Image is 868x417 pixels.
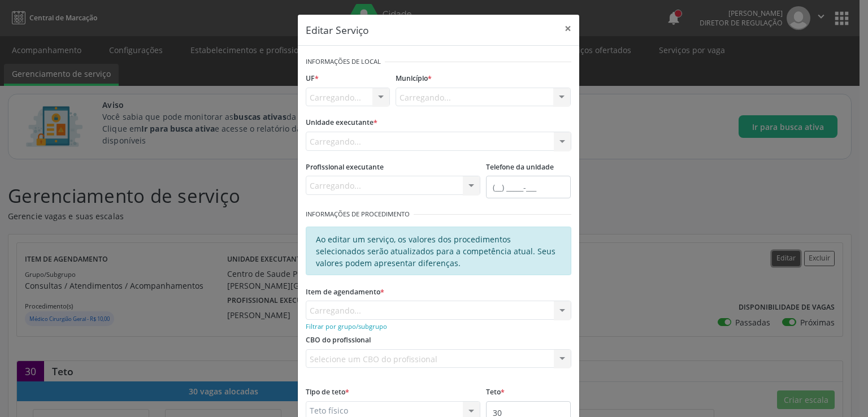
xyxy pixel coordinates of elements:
input: (__) _____-___ [486,176,571,198]
button: Close [557,15,579,42]
label: Telefone da unidade [486,159,554,176]
label: Profissional executante [306,159,384,176]
label: CBO do profissional [306,332,371,349]
small: Filtrar por grupo/subgrupo [306,322,387,331]
small: Informações de Local [306,57,381,67]
label: Tipo de teto [306,384,349,401]
small: Informações de Procedimento [306,210,410,219]
label: Item de agendamento [306,283,384,301]
h5: Editar Serviço [306,23,369,37]
label: Unidade executante [306,114,377,132]
label: UF [306,70,319,88]
label: Teto [486,384,505,401]
label: Município [396,70,432,88]
a: Filtrar por grupo/subgrupo [306,320,387,331]
div: Ao editar um serviço, os valores dos procedimentos selecionados serão atualizados para a competên... [306,227,571,275]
